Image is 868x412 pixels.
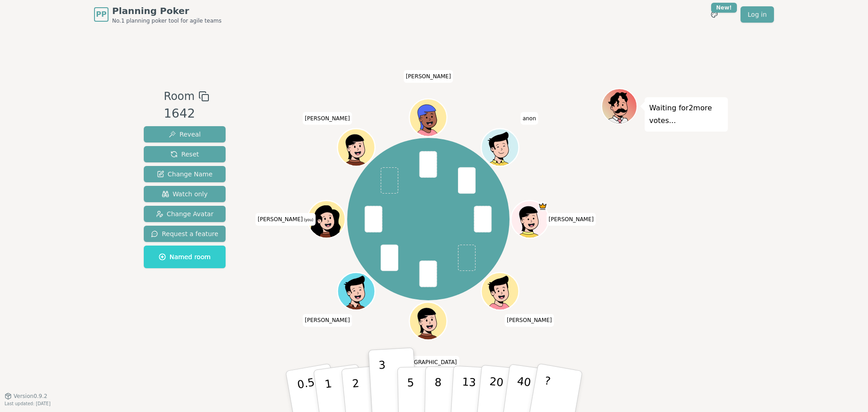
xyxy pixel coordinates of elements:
[5,393,47,400] button: Version0.9.2
[144,186,226,202] button: Watch only
[378,359,388,408] p: 3
[144,146,226,162] button: Reset
[169,130,201,139] span: Reveal
[538,202,548,211] span: ryan is the host
[397,356,459,369] span: Click to change your name
[547,213,596,226] span: Click to change your name
[14,393,47,400] span: Version 0.9.2
[170,150,199,159] span: Reset
[144,166,226,182] button: Change Name
[144,206,226,222] button: Change Avatar
[706,6,722,23] button: New!
[255,213,316,226] span: Click to change your name
[159,252,211,261] span: Named room
[162,189,208,199] span: Watch only
[649,102,723,127] p: Waiting for 2 more votes...
[711,3,737,13] div: New!
[741,6,774,23] a: Log in
[309,202,344,237] button: Click to change your avatar
[94,5,222,24] a: PPPlanning PokerNo.1 planning poker tool for agile teams
[112,17,222,24] span: No.1 planning poker tool for agile teams
[112,5,222,17] span: Planning Poker
[302,314,352,327] span: Click to change your name
[302,112,352,125] span: Click to change your name
[5,401,51,406] span: Last updated: [DATE]
[151,229,218,238] span: Request a feature
[404,70,453,83] span: Click to change your name
[164,88,194,104] span: Room
[157,170,212,179] span: Change Name
[144,246,226,268] button: Named room
[96,9,106,20] span: PP
[144,126,226,142] button: Reveal
[520,112,538,125] span: Click to change your name
[156,209,214,218] span: Change Avatar
[505,314,554,327] span: Click to change your name
[144,226,226,242] button: Request a feature
[164,104,209,123] div: 1642
[303,218,314,222] span: (you)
